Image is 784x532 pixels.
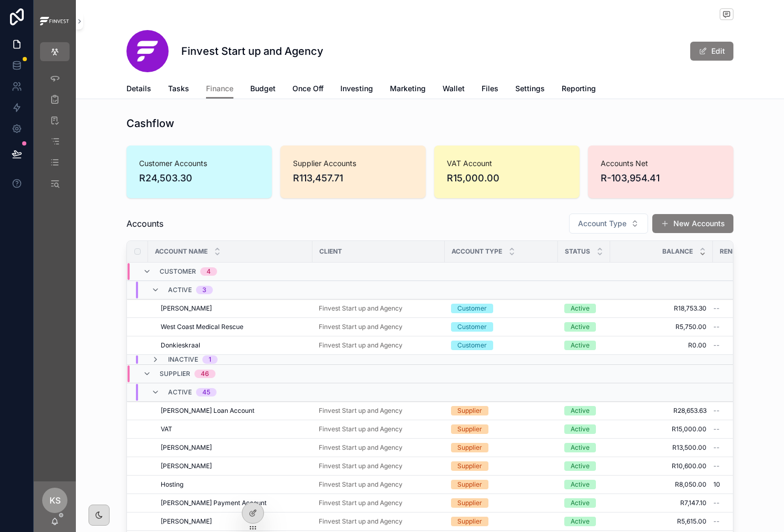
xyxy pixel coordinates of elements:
[457,341,487,350] div: Customer
[451,341,552,350] a: Customer
[616,407,707,415] a: R28,653.63
[564,443,604,452] a: Active
[571,424,590,434] div: Active
[319,323,403,331] a: Finvest Start up and Agency
[168,79,189,100] a: Tasks
[206,83,233,94] span: Finance
[161,304,306,313] a: [PERSON_NAME]
[652,214,733,233] button: New Accounts
[319,425,438,433] a: Finvest Start up and Agency
[161,407,306,415] a: [PERSON_NAME] Loan Account
[390,83,426,94] span: Marketing
[390,79,426,100] a: Marketing
[161,323,243,331] span: West Coast Medical Rescue
[34,61,76,207] div: scrollable content
[616,499,707,507] a: R7,147.10
[319,480,403,489] span: Finvest Start up and Agency
[713,425,720,433] span: --
[340,83,373,94] span: Investing
[202,388,210,396] div: 45
[250,83,276,94] span: Budget
[202,286,207,294] div: 3
[713,480,720,489] span: 10
[571,480,590,489] div: Active
[451,443,552,452] a: Supplier
[155,247,208,256] span: Account Name
[161,462,212,470] span: [PERSON_NAME]
[319,462,403,470] a: Finvest Start up and Agency
[319,407,403,415] a: Finvest Start up and Agency
[319,462,438,470] a: Finvest Start up and Agency
[161,499,306,507] a: [PERSON_NAME] Payment Account
[319,443,403,452] a: Finvest Start up and Agency
[457,406,482,415] div: Supplier
[209,355,211,364] div: 1
[662,247,693,256] span: Balance
[451,304,552,313] a: Customer
[713,480,779,489] a: 10
[713,407,720,415] span: --
[713,443,720,452] span: --
[564,480,604,489] a: Active
[40,17,70,26] img: App logo
[562,79,596,100] a: Reporting
[443,79,465,100] a: Wallet
[578,218,626,229] span: Account Type
[319,407,438,415] a: Finvest Start up and Agency
[250,79,276,100] a: Budget
[168,388,192,396] span: Active
[161,480,183,489] span: Hosting
[616,323,707,331] a: R5,750.00
[571,304,590,313] div: Active
[319,341,438,350] a: Finvest Start up and Agency
[319,304,403,313] a: Finvest Start up and Agency
[720,247,765,256] span: Renewal Day
[126,217,163,230] span: Accounts
[571,498,590,508] div: Active
[616,517,707,526] span: R5,615.00
[571,341,590,350] div: Active
[713,517,779,526] a: --
[161,341,306,350] a: Donkieskraal
[319,247,342,256] span: Client
[713,323,720,331] span: --
[564,498,604,508] a: Active
[319,425,403,433] a: Finvest Start up and Agency
[319,341,403,350] a: Finvest Start up and Agency
[482,79,498,100] a: Files
[564,341,604,350] a: Active
[319,499,438,507] a: Finvest Start up and Agency
[160,267,196,276] span: Customer
[601,171,721,186] span: R-103,954.41
[340,79,373,100] a: Investing
[161,443,212,452] span: [PERSON_NAME]
[451,498,552,508] a: Supplier
[319,517,403,526] span: Finvest Start up and Agency
[616,462,707,470] span: R10,600.00
[319,480,438,489] a: Finvest Start up and Agency
[457,480,482,489] div: Supplier
[713,499,779,507] a: --
[515,83,545,94] span: Settings
[319,499,403,507] span: Finvest Start up and Agency
[319,304,438,313] a: Finvest Start up and Agency
[457,517,482,526] div: Supplier
[616,480,707,489] a: R8,050.00
[713,323,779,331] a: --
[564,517,604,526] a: Active
[616,425,707,433] span: R15,000.00
[616,341,707,350] a: R0.00
[713,341,720,350] span: --
[616,443,707,452] span: R13,500.00
[126,116,174,131] h1: Cashflow
[564,322,604,332] a: Active
[161,425,306,433] a: VAT
[616,304,707,313] span: R18,753.30
[161,499,267,507] span: [PERSON_NAME] Payment Account
[201,370,209,378] div: 46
